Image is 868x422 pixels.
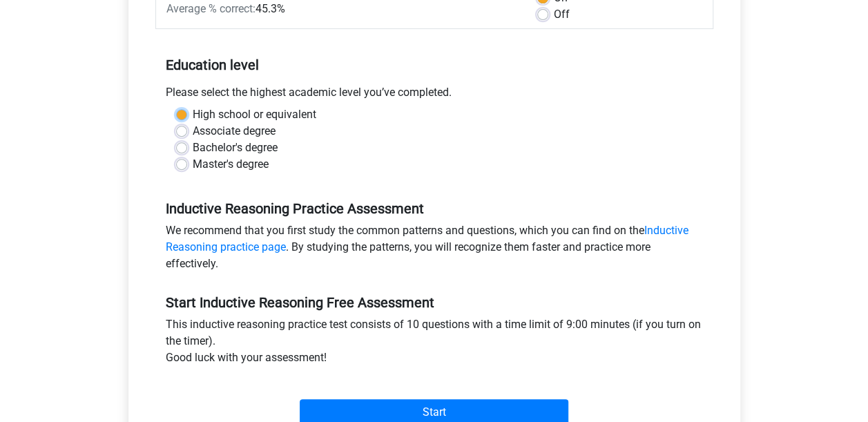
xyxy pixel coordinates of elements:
[193,140,278,156] label: Bachelor's degree
[155,316,713,372] div: This inductive reasoning practice test consists of 10 questions with a time limit of 9:00 minutes...
[166,294,703,311] h5: Start Inductive Reasoning Free Assessment
[155,222,713,278] div: We recommend that you first study the common patterns and questions, which you can find on the . ...
[156,1,527,17] div: 45.3%
[554,6,570,23] label: Off
[193,106,316,123] label: High school or equivalent
[166,2,255,15] span: Average % correct:
[166,51,703,79] h5: Education level
[155,84,713,106] div: Please select the highest academic level you’ve completed.
[166,200,703,217] h5: Inductive Reasoning Practice Assessment
[193,156,269,173] label: Master's degree
[193,123,276,140] label: Associate degree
